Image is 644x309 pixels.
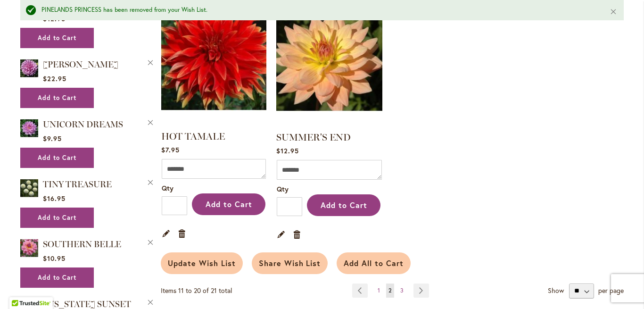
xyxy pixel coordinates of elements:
span: Share Wish List [259,258,321,268]
span: $10.95 [43,254,66,263]
button: Add to Cart [20,267,94,288]
iframe: Launch Accessibility Center [7,276,33,302]
a: 1 [375,284,382,298]
img: SOUTHERN BELLE [20,237,38,259]
span: 3 [400,287,404,294]
span: $22.95 [43,74,66,83]
span: Add to Cart [38,274,76,282]
button: Add to Cart [20,28,94,48]
span: Add to Cart [38,34,76,42]
button: Add to Cart [20,208,94,228]
button: Add All to Cart [337,252,411,274]
button: Add to Cart [20,88,94,108]
span: Add to Cart [38,214,76,222]
button: Add to Cart [192,193,265,215]
a: HOT TAMALE [161,131,225,142]
span: 2 [388,287,392,294]
span: Add to Cart [38,154,76,162]
button: Update Wish List [161,252,243,274]
a: [PERSON_NAME] [43,59,118,70]
a: SOUTHERN BELLE [43,239,121,250]
a: SOUTHERN BELLE [20,237,38,260]
span: Items 11 to 20 of 21 total [161,286,232,295]
a: SUMMER'S END [276,132,351,143]
button: Add to Cart [307,194,380,216]
button: Share Wish List [252,252,328,274]
span: Add All to Cart [344,258,404,268]
a: TINY TREASURE [43,179,112,190]
a: 3 [398,284,406,298]
a: UNICORN DREAMS [43,119,123,130]
span: Qty [162,184,173,192]
span: per page [598,285,624,294]
span: Add to Cart [321,200,367,210]
strong: Show [548,285,564,294]
span: $7.95 [161,145,180,154]
span: Qty [277,184,289,193]
span: Update Wish List [168,258,236,268]
span: $16.95 [43,194,66,203]
a: Vera Seyfang [20,58,38,81]
div: PINELANDS PRINCESS has been removed from your Wish List. [41,6,595,15]
span: 1 [378,287,380,294]
span: $9.95 [43,134,62,143]
span: Add to Cart [206,199,252,209]
span: $12.95 [276,146,299,155]
img: TINY TREASURE [20,177,38,199]
img: UNICORN DREAMS [20,117,38,139]
a: UNICORN DREAMS [20,117,38,141]
a: TINY TREASURE [20,177,38,200]
button: Add to Cart [20,148,94,168]
span: Add to Cart [38,94,76,102]
img: Vera Seyfang [20,58,38,79]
